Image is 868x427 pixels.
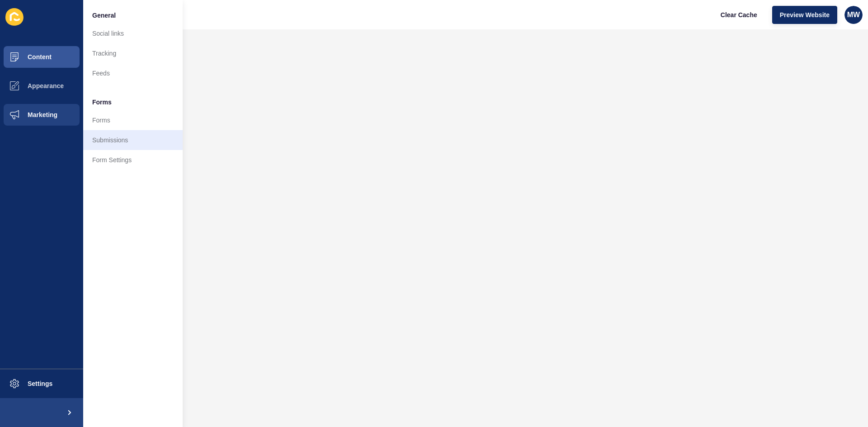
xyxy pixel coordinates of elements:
button: Clear Cache [713,6,765,24]
a: Submissions [83,130,183,150]
button: Preview Website [772,6,837,24]
a: Feeds [83,63,183,83]
span: Clear Cache [721,10,757,19]
span: MW [847,10,860,19]
span: General [92,11,116,20]
span: Forms [92,98,112,107]
span: Preview Website [780,10,830,19]
a: Forms [83,110,183,130]
a: Tracking [83,43,183,63]
a: Social links [83,23,183,43]
a: Form Settings [83,150,183,170]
